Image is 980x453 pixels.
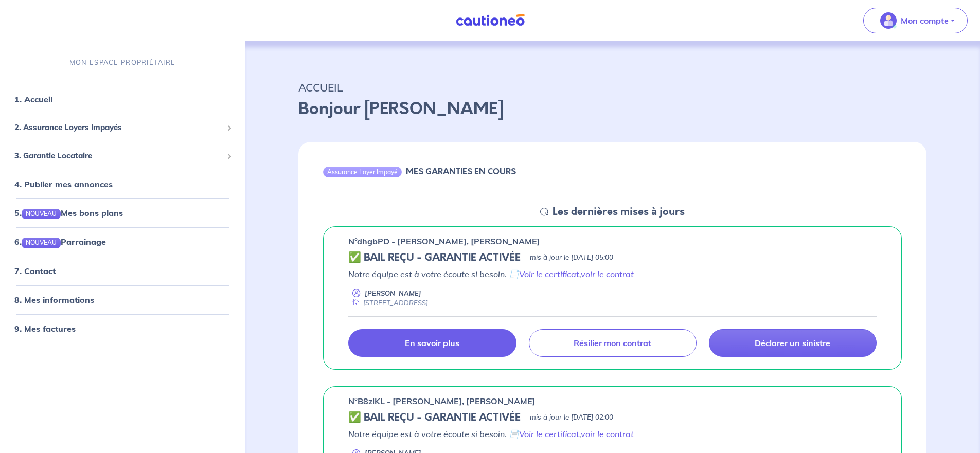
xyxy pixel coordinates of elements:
[348,329,516,357] a: En savoir plus
[755,338,830,348] p: Déclarer un sinistre
[14,266,56,276] a: 7. Contact
[14,237,106,247] a: 6.NOUVEAUParrainage
[14,179,113,189] a: 4. Publier mes annonces
[365,288,421,298] p: [PERSON_NAME]
[4,203,241,223] div: 5.NOUVEAUMes bons plans
[14,208,123,218] a: 5.NOUVEAUMes bons plans
[348,298,428,308] div: [STREET_ADDRESS]
[553,206,685,218] h5: Les dernières mises à jours
[4,289,241,310] div: 8. Mes informations
[581,269,634,279] a: voir le contrat
[4,231,241,252] div: 6.NOUVEAUParrainage
[709,329,877,357] a: Déclarer un sinistre
[14,122,223,134] span: 2. Assurance Loyers Impayés
[348,235,540,247] p: n°dhgbPD - [PERSON_NAME], [PERSON_NAME]
[4,318,241,339] div: 9. Mes factures
[4,89,241,110] div: 1. Accueil
[4,146,241,166] div: 3. Garantie Locataire
[525,252,613,263] p: - mis à jour le [DATE] 05:00
[574,338,651,348] p: Résilier mon contrat
[298,97,926,121] p: Bonjour [PERSON_NAME]
[519,429,579,439] a: Voir le certificat
[348,268,877,280] p: Notre équipe est à votre écoute si besoin. 📄 ,
[405,338,459,348] p: En savoir plus
[529,329,697,357] a: Résilier mon contrat
[348,251,877,264] div: state: CONTRACT-VALIDATED, Context: NEW,MAYBE-CERTIFICATE,RELATIONSHIP,LESSOR-DOCUMENTS
[348,428,877,440] p: Notre équipe est à votre écoute si besoin. 📄 ,
[519,269,579,279] a: Voir le certificat
[69,58,175,67] p: MON ESPACE PROPRIÉTAIRE
[4,261,241,281] div: 7. Contact
[323,167,402,177] div: Assurance Loyer Impayé
[901,14,949,27] p: Mon compte
[14,150,223,162] span: 3. Garantie Locataire
[525,412,613,423] p: - mis à jour le [DATE] 02:00
[14,323,76,334] a: 9. Mes factures
[348,251,521,264] h5: ✅ BAIL REÇU - GARANTIE ACTIVÉE
[4,118,241,138] div: 2. Assurance Loyers Impayés
[452,14,529,27] img: Cautioneo
[348,411,521,424] h5: ✅ BAIL REÇU - GARANTIE ACTIVÉE
[863,8,968,33] button: illu_account_valid_menu.svgMon compte
[406,167,516,176] h6: MES GARANTIES EN COURS
[14,94,52,104] a: 1. Accueil
[581,429,634,439] a: voir le contrat
[348,411,877,424] div: state: CONTRACT-VALIDATED, Context: NEW,MAYBE-CERTIFICATE,RELATIONSHIP,LESSOR-DOCUMENTS
[4,174,241,194] div: 4. Publier mes annonces
[880,12,897,29] img: illu_account_valid_menu.svg
[14,295,94,305] a: 8. Mes informations
[348,395,536,407] p: n°B8zlKL - [PERSON_NAME], [PERSON_NAME]
[298,78,926,97] p: ACCUEIL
